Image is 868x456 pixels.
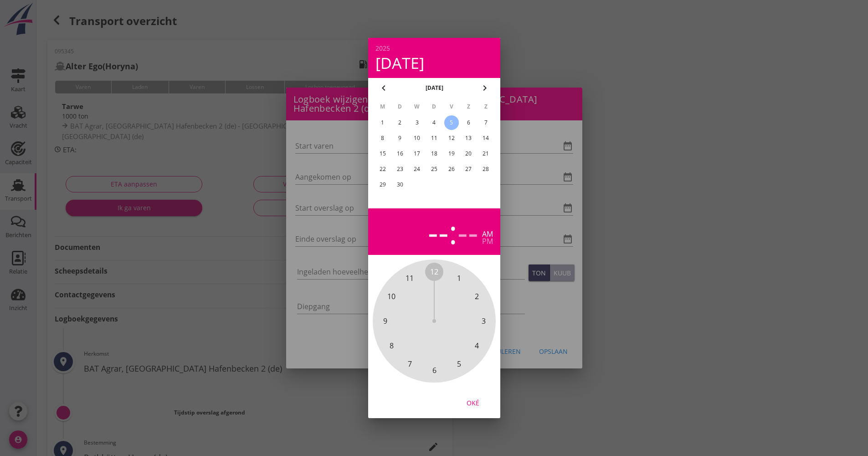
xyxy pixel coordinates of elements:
[432,365,436,376] span: 6
[407,358,411,369] span: 7
[410,146,424,161] button: 17
[457,216,478,248] div: --
[383,316,387,326] span: 9
[387,291,395,302] span: 10
[406,273,414,284] span: 11
[422,81,446,95] button: [DATE]
[460,99,477,114] th: Z
[375,55,493,71] div: [DATE]
[410,131,424,145] button: 10
[444,115,458,130] button: 5
[410,115,424,130] button: 3
[461,162,476,176] button: 27
[392,115,407,130] button: 2
[478,99,494,114] th: Z
[479,83,490,93] i: chevron_right
[478,162,493,176] button: 28
[375,115,390,130] button: 1
[478,115,493,130] button: 7
[426,99,442,114] th: D
[430,266,438,277] span: 12
[460,398,486,408] div: Oké
[461,131,476,145] button: 13
[443,99,459,114] th: V
[375,45,493,52] div: 2025
[444,162,458,176] button: 26
[453,394,493,411] button: Oké
[444,146,458,161] button: 19
[482,238,493,245] div: pm
[426,131,441,145] button: 11
[461,115,476,130] button: 6
[409,99,425,114] th: W
[475,291,479,302] span: 2
[392,146,407,161] button: 16
[392,162,407,176] button: 23
[475,340,479,351] span: 4
[426,162,441,176] button: 25
[426,115,441,130] button: 4
[375,162,390,176] button: 22
[449,216,457,248] span: :
[426,146,441,161] button: 18
[375,177,390,192] button: 29
[392,177,407,192] button: 30
[478,146,493,161] button: 21
[482,230,493,238] div: am
[375,146,390,161] button: 15
[457,358,461,369] span: 5
[391,99,408,114] th: D
[428,216,449,248] div: --
[378,83,389,93] i: chevron_left
[444,131,458,145] button: 12
[392,131,407,145] button: 9
[389,340,393,351] span: 8
[375,131,390,145] button: 8
[457,273,461,284] span: 1
[410,162,424,176] button: 24
[461,146,476,161] button: 20
[481,316,485,326] span: 3
[478,131,493,145] button: 14
[375,99,391,114] th: M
